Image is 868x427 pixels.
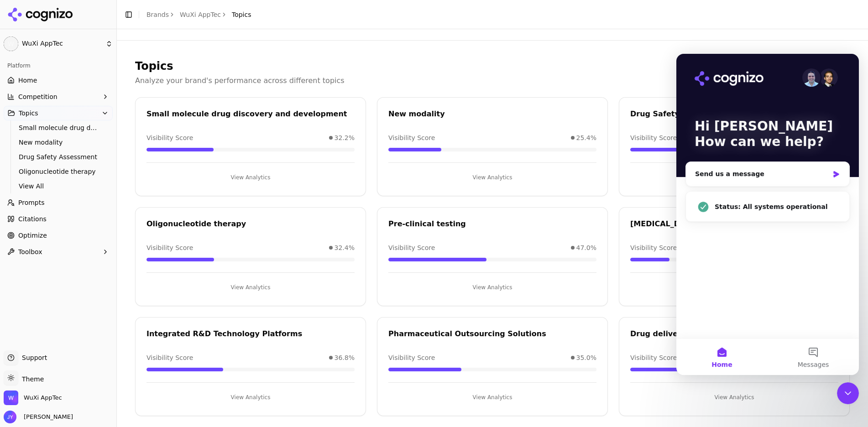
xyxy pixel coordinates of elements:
[576,243,596,252] span: 47.0%
[4,411,73,423] button: Open user button
[146,219,355,229] div: Oligonucleotide therapy
[146,133,193,142] span: Visibility Score
[15,136,102,149] a: New modality
[576,353,596,362] span: 35.0%
[4,391,62,405] button: Open organization switcher
[20,413,73,421] span: [PERSON_NAME]
[146,390,355,405] button: View Analytics
[18,214,47,224] span: Citations
[19,182,98,191] span: View All
[630,133,677,142] span: Visibility Score
[335,133,355,142] span: 32.2%
[388,219,596,229] div: Pre-clinical testing
[146,11,169,18] a: Brands
[4,106,113,120] button: Topics
[630,328,838,339] div: Drug delivery
[630,353,677,362] span: Visibility Score
[4,228,113,243] a: Optimize
[146,109,355,120] div: Small molecule drug discovery and development
[146,328,355,339] div: Integrated R&D Technology Platforms
[335,243,355,252] span: 32.4%
[4,73,113,88] a: Home
[19,123,98,132] span: Small molecule drug discovery and development
[18,375,44,383] span: Theme
[4,391,18,405] img: WuXi AppTec
[4,36,18,51] span: W
[388,133,435,142] span: Visibility Score
[4,58,113,73] div: Platform
[15,165,102,178] a: Oligonucleotide therapy
[146,243,193,252] span: Visibility Score
[388,170,596,185] button: View Analytics
[4,411,16,423] img: Jessica Yang
[19,167,98,176] span: Oligonucleotide therapy
[146,170,355,185] button: View Analytics
[19,152,98,161] span: Drug Safety Assessment
[576,133,596,142] span: 25.4%
[22,40,102,48] span: WuXi AppTec
[18,231,47,240] span: Optimize
[15,121,102,134] a: Small molecule drug discovery and development
[630,243,677,252] span: Visibility Score
[24,394,62,402] span: WuXi AppTec
[837,382,859,404] iframe: Intercom live chat
[388,328,596,339] div: Pharmaceutical Outsourcing Solutions
[388,243,435,252] span: Visibility Score
[4,89,113,104] button: Competition
[232,10,251,19] span: Topics
[18,92,58,101] span: Competition
[388,109,596,120] div: New modality
[18,353,47,362] span: Support
[630,170,838,185] button: View Analytics
[18,198,45,207] span: Prompts
[15,151,102,163] a: Drug Safety Assessment
[4,195,113,210] a: Prompts
[4,245,113,259] button: Toolbox
[388,280,596,295] button: View Analytics
[135,59,345,73] h1: Topics
[335,353,355,362] span: 36.8%
[19,138,98,147] span: New modality
[630,219,838,229] div: [MEDICAL_DATA]
[18,76,37,85] span: Home
[630,280,838,295] button: View Analytics
[676,54,859,375] iframe: To enrich screen reader interactions, please activate Accessibility in Grammarly extension settings
[15,180,102,193] a: View All
[388,390,596,405] button: View Analytics
[146,280,355,295] button: View Analytics
[630,109,838,120] div: Drug Safety Assessment
[146,353,193,362] span: Visibility Score
[18,247,42,256] span: Toolbox
[19,109,38,118] span: Topics
[180,10,221,19] a: WuXi AppTec
[630,390,838,405] button: View Analytics
[4,212,113,226] a: Citations
[146,10,251,19] nav: breadcrumb
[388,353,435,362] span: Visibility Score
[135,75,345,86] p: Analyze your brand's performance across different topics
